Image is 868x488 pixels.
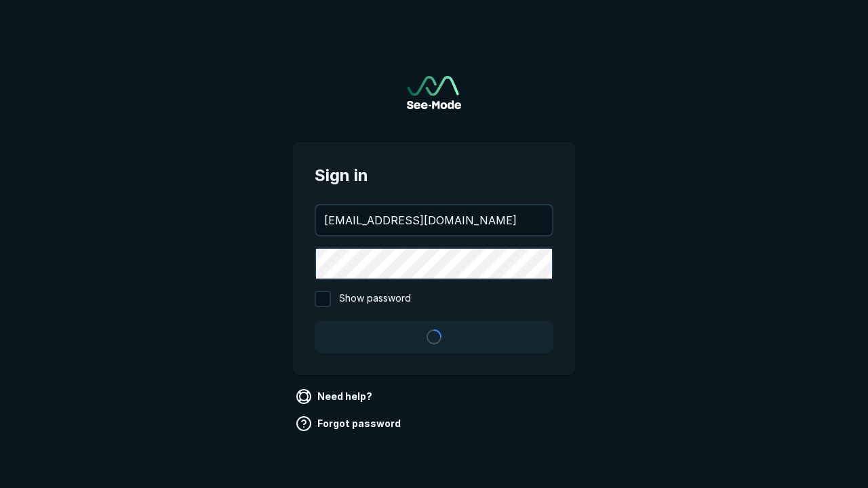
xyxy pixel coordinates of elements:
input: your@email.com [316,205,552,235]
img: See-Mode Logo [407,76,461,109]
span: Show password [339,291,411,307]
a: Go to sign in [407,76,461,109]
a: Need help? [293,386,378,407]
a: Forgot password [293,413,406,434]
span: Sign in [315,163,553,188]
